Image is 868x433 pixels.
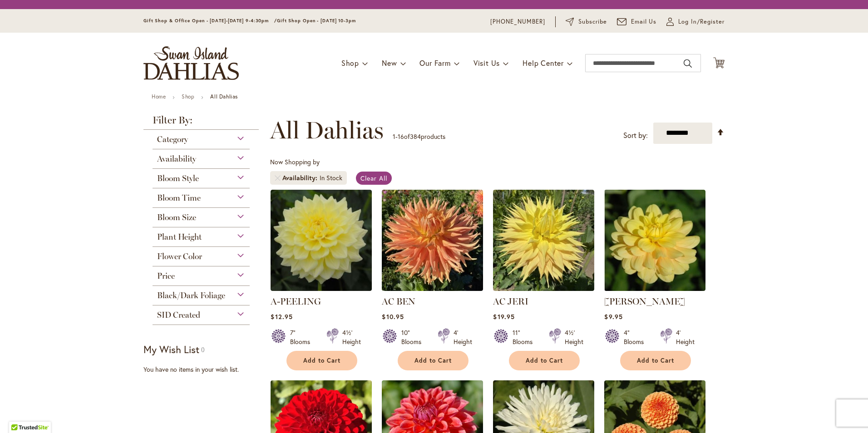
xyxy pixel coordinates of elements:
a: AHOY MATEY [604,284,705,293]
span: 384 [410,132,421,141]
p: - of products [393,129,445,144]
span: 1 [393,132,395,141]
span: Log In/Register [678,17,725,26]
button: Search [684,56,692,71]
span: Add to Cart [414,357,452,364]
a: Log In/Register [666,17,725,26]
span: Shop [341,58,359,68]
img: A-Peeling [271,190,372,291]
strong: All Dahlias [210,93,238,100]
span: Add to Cart [637,357,674,364]
span: Bloom Style [157,173,199,183]
div: 7" Blooms [290,328,316,346]
div: In Stock [320,173,342,182]
span: Bloom Size [157,212,196,222]
span: Help Center [523,58,564,68]
button: Add to Cart [509,351,580,370]
a: AC JERI [493,296,528,307]
span: $19.95 [493,312,514,321]
span: Visit Us [473,58,500,68]
label: Sort by: [623,127,648,144]
span: Now Shopping by [270,157,320,166]
a: store logo [143,46,239,80]
strong: My Wish List [143,343,199,356]
a: A-PEELING [271,296,321,307]
a: Email Us [617,17,657,26]
span: Subscribe [578,17,607,26]
a: Remove Availability In Stock [275,175,280,181]
span: $9.95 [604,312,622,321]
span: Price [157,271,175,281]
span: 16 [398,132,404,141]
img: AC Jeri [493,190,594,291]
div: 4' Height [676,328,695,346]
span: Add to Cart [526,357,563,364]
button: Add to Cart [286,351,357,370]
span: Plant Height [157,232,202,242]
span: Category [157,134,188,144]
a: Subscribe [566,17,607,26]
span: Bloom Time [157,193,201,203]
span: Add to Cart [303,357,340,364]
a: AC Jeri [493,284,594,293]
img: AHOY MATEY [604,190,705,291]
span: All Dahlias [270,117,384,144]
a: Home [152,93,166,100]
span: SID Created [157,310,200,320]
div: 4½' Height [342,328,361,346]
div: 11" Blooms [513,328,538,346]
span: Gift Shop Open - [DATE] 10-3pm [277,18,356,24]
span: Gift Shop & Office Open - [DATE]-[DATE] 9-4:30pm / [143,18,277,24]
a: AC BEN [382,296,415,307]
button: Add to Cart [398,351,469,370]
span: Clear All [360,174,387,182]
div: You have no items in your wish list. [143,365,265,374]
a: [PERSON_NAME] [604,296,685,307]
span: $10.95 [382,312,404,321]
a: [PHONE_NUMBER] [490,17,545,26]
a: A-Peeling [271,284,372,293]
span: Our Farm [419,58,450,68]
span: New [382,58,397,68]
img: AC BEN [382,190,483,291]
div: 4½' Height [565,328,583,346]
a: Clear All [356,172,392,185]
strong: Filter By: [143,115,259,130]
div: 10" Blooms [401,328,427,346]
div: 4" Blooms [624,328,649,346]
span: $12.95 [271,312,292,321]
span: Flower Color [157,251,202,261]
span: Availability [157,154,196,164]
div: 4' Height [454,328,472,346]
a: AC BEN [382,284,483,293]
button: Add to Cart [620,351,691,370]
a: Shop [182,93,194,100]
span: Black/Dark Foliage [157,290,225,300]
span: Email Us [631,17,657,26]
span: Availability [282,173,320,182]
